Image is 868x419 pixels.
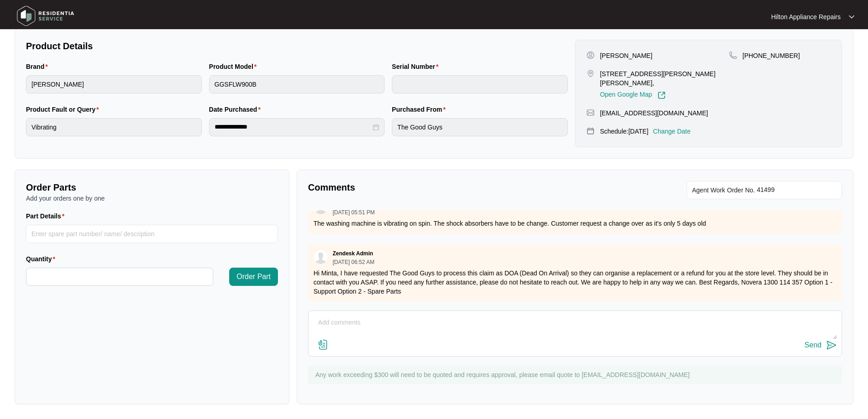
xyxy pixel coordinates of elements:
[743,51,800,60] p: [PHONE_NUMBER]
[600,91,666,99] a: Open Google Map
[805,339,837,352] button: Send
[333,210,379,215] p: [DATE] 05:51 PM
[26,181,278,194] p: Order Parts
[26,225,278,243] input: Part Details
[308,181,569,194] p: Comments
[315,370,837,379] p: Any work exceeding $300 will need to be quoted and requires approval, please email quote to [EMAI...
[26,40,568,52] p: Product Details
[849,15,854,19] img: dropdown arrow
[333,259,375,265] p: [DATE] 06:52 AM
[600,109,708,118] p: [EMAIL_ADDRESS][DOMAIN_NAME]
[692,185,755,196] span: Agent Work Order No.
[26,268,213,285] input: Quantity
[757,185,837,196] input: Add Agent Work Order No.
[314,250,328,264] img: user.svg
[653,127,691,136] p: Change Date
[313,219,837,228] p: The washing machine is vibrating on spin. The shock absorbers have to be change. Customer request...
[805,341,822,349] div: Send
[586,109,595,117] img: map-pin
[729,51,737,59] img: map-pin
[826,340,837,351] img: send-icon.svg
[26,118,202,136] input: Product Fault or Query
[600,69,729,88] p: [STREET_ADDRESS][PERSON_NAME][PERSON_NAME],
[771,12,841,21] p: Hilton Appliance Repairs
[209,105,264,114] label: Date Purchased
[600,51,652,60] p: [PERSON_NAME]
[392,118,568,136] input: Purchased From
[26,254,59,264] label: Quantity
[333,250,373,257] p: Zendesk Admin
[657,91,666,99] img: Link-External
[600,127,648,136] p: Schedule: [DATE]
[392,105,449,114] label: Purchased From
[236,271,271,282] span: Order Part
[392,75,568,93] input: Serial Number
[14,2,77,30] img: residentia service logo
[209,62,261,71] label: Product Model
[586,127,595,135] img: map-pin
[26,62,51,71] label: Brand
[586,51,595,59] img: user-pin
[26,105,103,114] label: Product Fault or Query
[318,339,329,350] img: file-attachment-doc.svg
[229,268,278,286] button: Order Part
[26,75,202,93] input: Brand
[215,122,371,132] input: Date Purchased
[392,62,442,71] label: Serial Number
[209,75,385,93] input: Product Model
[313,269,837,296] p: Hi Minta, I have requested The Good Guys to process this claim as DOA (Dead On Arrival) so they c...
[26,212,68,221] label: Part Details
[26,194,278,203] p: Add your orders one by one
[586,69,595,78] img: map-pin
